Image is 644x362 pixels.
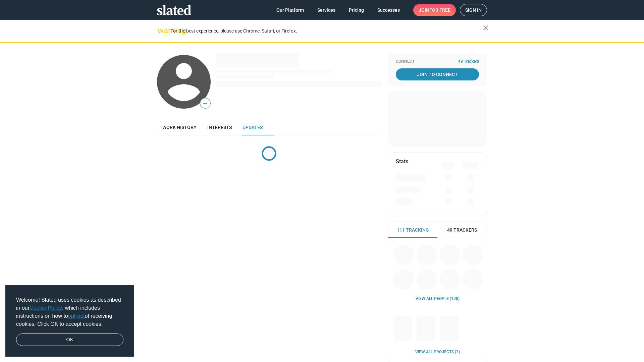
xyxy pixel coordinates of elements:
a: opt-out [68,313,85,319]
span: 111 Tracking [397,227,429,233]
span: Work history [162,125,197,130]
span: 49 Trackers [447,227,477,233]
a: Cookie Policy [30,305,62,311]
span: for free [429,4,450,16]
div: cookieconsent [5,285,134,357]
span: 49 Trackers [458,59,479,64]
a: dismiss cookie message [16,334,123,346]
span: Our Platform [276,4,304,16]
span: Services [317,4,335,16]
span: Successes [377,4,400,16]
a: Successes [372,4,405,16]
div: For the best experience, please use Chrome, Safari, or Firefox. [170,26,483,36]
a: Pricing [343,4,369,16]
span: Interests [207,125,232,130]
div: Connect [396,59,479,64]
span: Join [419,4,450,16]
mat-icon: warning [158,26,166,35]
a: Updates [237,119,268,135]
span: — [200,99,210,108]
span: Sign in [465,4,482,16]
a: Work history [157,119,202,135]
a: Sign in [460,4,487,16]
a: Join To Connect [396,68,479,80]
a: Interests [202,119,237,135]
span: Pricing [349,4,364,16]
a: Our Platform [271,4,309,16]
a: View all Projects (3) [415,350,460,355]
span: Join To Connect [397,68,478,80]
mat-card-title: Stats [396,158,408,165]
span: Updates [243,125,263,130]
mat-icon: close [482,24,490,32]
a: Services [312,4,341,16]
a: Joinfor free [413,4,456,16]
span: Welcome! Slated uses cookies as described in our , which includes instructions on how to of recei... [16,296,123,328]
a: View all People (108) [416,296,460,302]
